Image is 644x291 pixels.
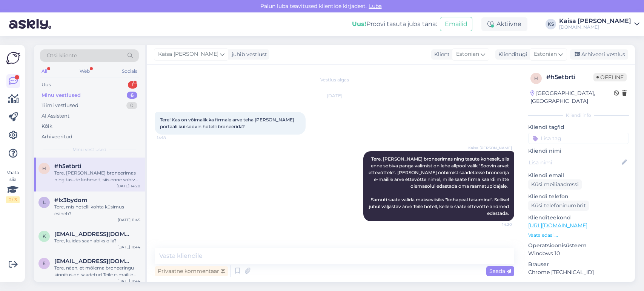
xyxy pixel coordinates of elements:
div: [DOMAIN_NAME] [559,24,631,30]
span: kalli.kaamer@gmail.com [54,231,133,237]
p: Kliendi nimi [528,147,629,155]
span: Minu vestlused [72,146,106,153]
div: Privaatne kommentaar [155,266,228,276]
span: Saada [489,268,511,274]
div: 2 / 3 [6,196,20,203]
span: #lx3bydom [54,197,88,204]
div: Tere, kuidas saan abiks olla? [54,237,140,244]
span: enelyaakel@gmail.com [54,258,133,265]
span: h [534,75,538,81]
div: 1 [128,81,137,89]
div: AI Assistent [41,112,69,120]
span: 14:18 [157,135,185,141]
div: KS [546,19,556,29]
span: #h5etbrti [54,163,81,170]
div: Kaisa [PERSON_NAME] [559,18,631,24]
div: 6 [127,92,137,99]
div: Küsi telefoninumbrit [528,201,589,211]
div: Socials [120,66,139,76]
div: 0 [126,102,137,109]
span: Tere, [PERSON_NAME] broneerimas ning tasute koheselt, siis enne sobiva panga valimist on lehe all... [369,156,510,216]
p: Windows 10 [528,250,629,257]
p: Operatsioonisüsteem [528,242,629,250]
span: h [42,165,46,171]
span: Estonian [456,50,479,58]
div: Tere, mis hotelli kohta küsimus esineb? [54,204,140,217]
div: juhib vestlust [229,51,267,58]
span: Kaisa [PERSON_NAME] [468,145,512,151]
div: All [40,66,49,76]
div: Uus [41,81,51,89]
img: Askly Logo [6,51,20,65]
div: Arhiveeri vestlus [570,49,628,60]
span: Otsi kliente [47,52,77,60]
div: [DATE] 11:44 [117,278,140,284]
div: Minu vestlused [41,92,81,99]
div: Web [78,66,91,76]
div: Küsi meiliaadressi [528,179,582,190]
span: Luba [367,3,384,9]
input: Lisa nimi [529,158,620,167]
p: Vaata edasi ... [528,232,629,239]
div: [DATE] 11:44 [117,244,140,250]
div: Arhiveeritud [41,133,72,141]
div: Proovi tasuta juba täna: [352,20,437,29]
span: Tere! Kas on võimalik ka firmale arve teha [PERSON_NAME] portaali kui soovin hotelli broneerida? [160,117,295,129]
a: Kaisa [PERSON_NAME][DOMAIN_NAME] [559,18,639,30]
span: Estonian [534,50,557,58]
a: [URL][DOMAIN_NAME] [528,222,587,229]
div: Tere, näen, et mõlema broneeringu kinnitus on saadetud Teile e-mailile [EMAIL_ADDRESS][DOMAIN_NAM... [54,265,140,278]
input: Lisa tag [528,133,629,144]
div: [DATE] 14:20 [117,183,140,189]
div: Kliendi info [528,112,629,119]
span: Kaisa [PERSON_NAME] [158,50,218,58]
b: Uus! [352,20,366,28]
p: Kliendi email [528,172,629,179]
div: [GEOGRAPHIC_DATA], [GEOGRAPHIC_DATA] [530,89,614,105]
p: Kliendi tag'id [528,123,629,131]
button: Emailid [440,17,472,31]
div: [DATE] [155,92,514,99]
div: Vestlus algas [155,77,514,83]
p: Brauser [528,260,629,268]
span: 14:20 [484,222,512,227]
p: Klienditeekond [528,214,629,222]
div: Klienditugi [495,51,527,58]
span: Offline [593,73,627,81]
p: Chrome [TECHNICAL_ID] [528,268,629,276]
span: k [43,233,46,239]
div: # h5etbrti [546,73,593,82]
span: l [43,199,46,205]
div: Tiimi vestlused [41,102,78,109]
span: e [43,260,46,266]
div: Tere, [PERSON_NAME] broneerimas ning tasute koheselt, siis enne sobiva panga valimist on lehe all... [54,170,140,183]
div: Vaata siia [6,169,20,203]
p: Kliendi telefon [528,193,629,201]
div: Aktiivne [481,17,527,31]
div: Kõik [41,123,52,130]
div: [DATE] 11:45 [118,217,140,223]
div: Klient [431,51,450,58]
